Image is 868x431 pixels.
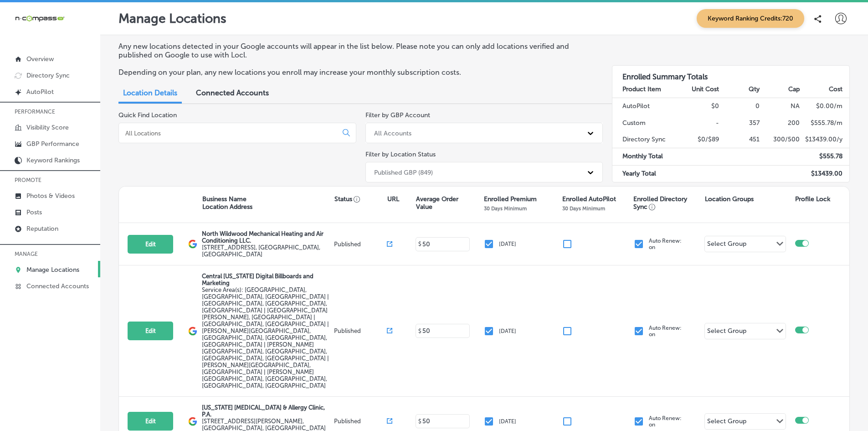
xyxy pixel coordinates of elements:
p: Keyword Rankings [26,156,80,164]
p: Profile Lock [795,195,836,203]
p: Connected Accounts [26,282,89,290]
p: [US_STATE] [MEDICAL_DATA] & Allergy Clinic, P.A. [202,404,332,418]
label: Filter by GBP Account [365,111,430,119]
img: logo [188,239,197,249]
p: Status [334,195,387,203]
img: 660ab0bf-5cc7-4cb8-ba1c-48b5ae0f18e60NCTV_CLogo_TV_Black_-500x88.png [15,14,65,23]
span: Connected Accounts [196,88,269,97]
p: Auto Renew: on [649,325,682,338]
label: Filter by Location Status [365,151,436,158]
td: NA [760,98,800,115]
p: North Wildwood Mechanical Heating and Air Conditioning LLC. [202,230,332,244]
p: Enrolled AutoPilot [562,195,616,203]
p: AutoPilot [26,88,54,96]
td: $ 0.00 /m [800,98,849,115]
div: Published GBP (849) [374,168,433,176]
td: Directory Sync [612,131,679,148]
p: Auto Renew: on [649,415,682,428]
td: Custom [612,115,679,131]
p: Any new locations detected in your Google accounts will appear in the list below. Please note you... [118,42,594,59]
td: $ 13439.00 [800,165,849,182]
p: $ [418,418,421,425]
p: [DATE] [499,328,516,334]
td: 0 [719,98,760,115]
img: logo [188,417,197,426]
td: 200 [760,115,800,131]
th: Unit Cost [679,81,719,98]
p: Manage Locations [26,266,79,274]
h3: Enrolled Summary Totals [612,66,849,81]
p: Enrolled Directory Sync [633,195,700,211]
td: Monthly Total [612,148,679,165]
p: Overview [26,55,54,63]
p: Visibility Score [26,124,69,131]
input: All Locations [124,129,335,137]
td: - [679,115,719,131]
td: $ 555.78 [800,148,849,165]
img: logo [188,327,197,336]
p: Enrolled Premium [484,195,537,203]
p: Posts [26,208,42,216]
td: $ 13439.00 /y [800,131,849,148]
p: Published [334,418,387,425]
p: Manage Locations [118,11,226,26]
p: Auto Renew: on [649,238,682,250]
td: $0/$89 [679,131,719,148]
th: Qty [719,81,760,98]
p: Directory Sync [26,72,70,79]
p: [DATE] [499,241,516,247]
div: Select Group [707,417,746,428]
label: Quick Find Location [118,111,177,119]
th: Cost [800,81,849,98]
p: 30 Days Minimum [562,205,605,212]
th: Cap [760,81,800,98]
td: $0 [679,98,719,115]
label: [STREET_ADDRESS] , [GEOGRAPHIC_DATA], [GEOGRAPHIC_DATA] [202,244,332,258]
div: Select Group [707,327,746,338]
p: [DATE] [499,418,516,425]
button: Edit [128,322,173,340]
td: 300/500 [760,131,800,148]
p: Reputation [26,225,58,233]
td: $ 555.78 /m [800,115,849,131]
div: All Accounts [374,129,411,137]
p: Published [334,241,387,248]
p: Central [US_STATE] Digital Billboards and Marketing [202,273,332,286]
p: 30 Days Minimum [484,205,527,212]
button: Edit [128,235,173,254]
p: Average Order Value [416,195,458,211]
p: Photos & Videos [26,192,75,200]
td: 451 [719,131,760,148]
span: Location Details [123,88,177,97]
div: Select Group [707,240,746,250]
span: Orlando, FL, USA | Kissimmee, FL, USA | Meadow Woods, FL 32824, USA | Hunters Creek, FL 32837, US... [202,286,329,389]
td: AutoPilot [612,98,679,115]
p: $ [418,328,421,334]
p: GBP Performance [26,140,79,148]
p: Depending on your plan, any new locations you enroll may increase your monthly subscription costs. [118,68,594,77]
span: Keyword Ranking Credits: 720 [697,9,804,28]
td: 357 [719,115,760,131]
strong: Product Item [622,85,661,93]
p: Location Groups [705,195,754,203]
p: URL [387,195,399,203]
button: Edit [128,412,173,431]
p: $ [418,241,421,247]
p: Business Name Location Address [202,195,252,211]
p: Published [334,327,387,334]
td: Yearly Total [612,165,679,182]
